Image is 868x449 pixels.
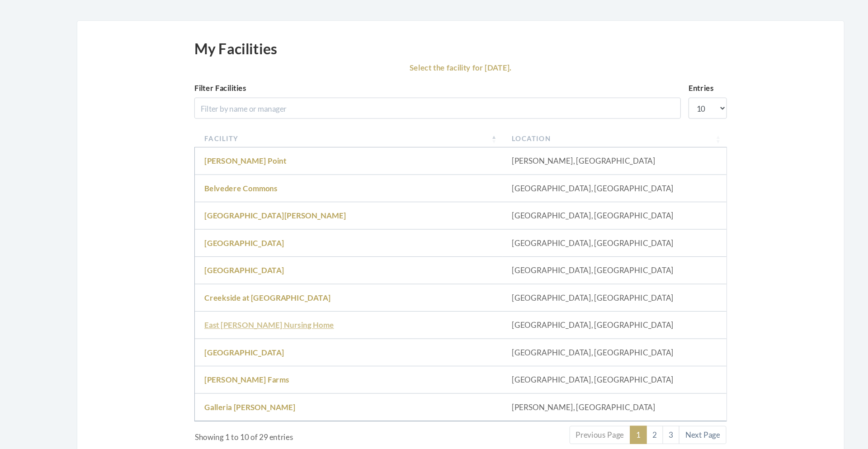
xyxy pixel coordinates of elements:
td: [GEOGRAPHIC_DATA], [GEOGRAPHIC_DATA] [473,172,684,198]
a: Belvedere Commons [193,180,261,189]
input: Filter by name or manager [183,99,642,119]
a: [GEOGRAPHIC_DATA][PERSON_NAME] [193,206,326,215]
td: [PERSON_NAME], [GEOGRAPHIC_DATA] [473,147,684,172]
td: [GEOGRAPHIC_DATA], [GEOGRAPHIC_DATA] [473,198,684,224]
a: Creekside at [GEOGRAPHIC_DATA] [193,284,311,292]
a: [PERSON_NAME] Point [193,155,270,163]
a: 3 [624,409,640,426]
a: [PERSON_NAME] Farms [193,361,273,369]
td: [PERSON_NAME], [GEOGRAPHIC_DATA] [473,378,684,404]
td: [GEOGRAPHIC_DATA], [GEOGRAPHIC_DATA] [473,250,684,275]
label: Filter Facilities [183,85,232,96]
td: [GEOGRAPHIC_DATA], [GEOGRAPHIC_DATA] [473,224,684,250]
th: Location: activate to sort column ascending [473,130,684,147]
a: 2 [609,409,625,426]
a: [GEOGRAPHIC_DATA] [193,232,268,241]
a: [GEOGRAPHIC_DATA] [193,335,268,344]
label: Entries [649,85,672,96]
td: [GEOGRAPHIC_DATA], [GEOGRAPHIC_DATA] [473,275,684,301]
h2: My Facilities [183,45,261,61]
div: Showing 1 to 10 of 29 entries [184,408,392,425]
a: Galleria [PERSON_NAME] [193,387,278,395]
a: 1 [594,409,609,426]
a: East [PERSON_NAME] Nursing Home [193,309,315,318]
a: [GEOGRAPHIC_DATA] [193,258,268,266]
td: [GEOGRAPHIC_DATA], [GEOGRAPHIC_DATA] [473,301,684,327]
th: Facility: activate to sort column descending [184,130,473,147]
td: [GEOGRAPHIC_DATA], [GEOGRAPHIC_DATA] [473,327,684,353]
a: Next Page [640,409,684,426]
p: Select the facility for [DATE]. [183,65,685,78]
td: [GEOGRAPHIC_DATA], [GEOGRAPHIC_DATA] [473,353,684,378]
